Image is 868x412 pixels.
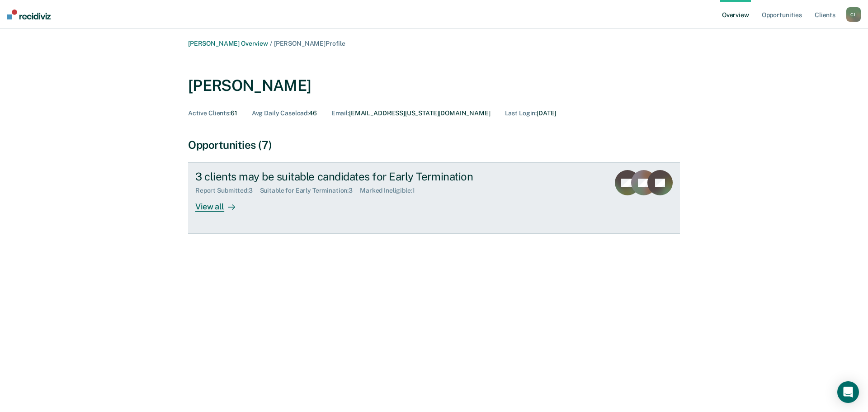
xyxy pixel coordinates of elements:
[195,194,246,212] div: View all
[360,187,422,194] div: Marked Ineligible : 1
[195,187,260,194] div: Report Submitted : 3
[268,40,274,47] span: /
[505,109,537,117] span: Last Login :
[252,109,309,117] span: Avg Daily Caseload :
[188,40,268,47] a: [PERSON_NAME] Overview
[505,109,557,117] div: [DATE]
[331,109,349,117] span: Email :
[7,9,51,19] img: Recidiviz
[837,381,859,403] div: Open Intercom Messenger
[846,7,861,22] button: CL
[188,138,680,152] div: Opportunities (7)
[188,109,237,117] div: 61
[274,40,345,47] span: [PERSON_NAME] Profile
[846,7,861,22] div: C L
[188,162,680,234] a: 3 clients may be suitable candidates for Early TerminationReport Submitted:3Suitable for Early Te...
[331,109,491,117] div: [EMAIL_ADDRESS][US_STATE][DOMAIN_NAME]
[252,109,317,117] div: 46
[195,170,513,183] div: 3 clients may be suitable candidates for Early Termination
[188,109,231,117] span: Active Clients :
[188,76,311,95] div: [PERSON_NAME]
[260,187,360,194] div: Suitable for Early Termination : 3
